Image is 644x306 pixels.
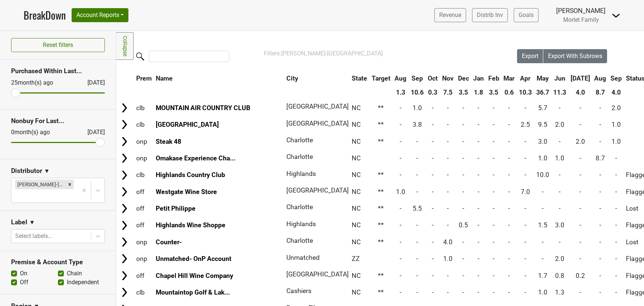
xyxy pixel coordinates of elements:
[559,104,561,112] span: -
[517,72,534,85] th: Apr: activate to sort column ascending
[542,255,544,262] span: -
[493,238,495,246] span: -
[508,171,510,178] span: -
[285,72,345,85] th: City: activate to sort column ascending
[119,136,130,147] img: Arrow right
[521,121,530,128] span: 2.5
[478,121,479,128] span: -
[286,103,349,110] span: [GEOGRAPHIC_DATA]
[134,234,154,250] td: onp
[508,272,510,279] span: -
[517,49,544,63] button: Export
[559,205,561,212] span: -
[478,255,479,262] span: -
[579,205,581,212] span: -
[67,278,99,287] label: Independent
[538,221,547,229] span: 1.5
[579,121,581,128] span: -
[542,188,544,195] span: -
[462,188,464,195] span: -
[134,133,154,149] td: onp
[286,287,311,295] span: Cashiers
[615,255,617,262] span: -
[443,238,452,246] span: 4.0
[524,171,526,178] span: -
[156,138,181,145] a: Steak 48
[508,121,510,128] span: -
[413,205,422,212] span: 5.5
[576,138,585,145] span: 2.0
[493,171,495,178] span: -
[551,86,568,99] th: 11.3
[538,154,547,162] span: 1.0
[400,171,402,178] span: -
[440,72,455,85] th: Nov: activate to sort column ascending
[119,203,130,214] img: Arrow right
[413,104,422,112] span: 1.0
[72,8,128,22] button: Account Reports
[524,221,526,229] span: -
[350,72,369,85] th: State: activate to sort column ascending
[478,221,479,229] span: -
[548,52,602,59] span: Export With Subrows
[400,238,402,246] span: -
[599,205,601,212] span: -
[478,238,479,246] span: -
[559,171,561,178] span: -
[493,154,495,162] span: -
[432,205,434,212] span: -
[609,72,624,85] th: Sep: activate to sort column ascending
[543,49,607,63] button: Export With Subrows
[443,255,452,262] span: 1.0
[508,221,510,229] span: -
[459,221,468,229] span: 0.5
[426,86,440,99] th: 0.3
[409,72,426,85] th: Sep: activate to sort column ascending
[462,138,464,145] span: -
[134,201,154,217] td: off
[116,32,134,60] a: Collapse
[400,104,402,112] span: -
[522,52,538,59] span: Export
[579,238,581,246] span: -
[524,138,526,145] span: -
[615,205,617,212] span: -
[352,272,361,279] span: NC
[579,221,581,229] span: -
[478,289,479,296] span: -
[555,221,564,229] span: 3.0
[447,154,449,162] span: -
[486,72,501,85] th: Feb: activate to sort column ascending
[559,188,561,195] span: -
[416,138,418,145] span: -
[432,255,434,262] span: -
[612,138,621,145] span: 1.0
[536,171,549,178] span: 10.0
[134,268,154,283] td: off
[563,16,599,23] span: Morlet Family
[555,121,564,128] span: 2.0
[447,138,449,145] span: -
[615,171,617,178] span: -
[542,205,544,212] span: -
[352,205,361,212] span: NC
[119,186,130,197] img: Arrow right
[615,154,617,162] span: -
[117,72,134,85] th: &nbsp;: activate to sort column ascending
[400,289,402,296] span: -
[393,86,408,99] th: 1.3
[447,104,449,112] span: -
[524,104,526,112] span: -
[599,272,601,279] span: -
[593,72,608,85] th: Aug: activate to sort column ascending
[471,72,486,85] th: Jan: activate to sort column ascending
[416,289,418,296] span: -
[20,278,28,287] label: Off
[432,188,434,195] span: -
[416,188,418,195] span: -
[447,188,449,195] span: -
[44,167,50,176] span: ▼
[432,121,434,128] span: -
[599,121,601,128] span: -
[352,138,361,145] span: NC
